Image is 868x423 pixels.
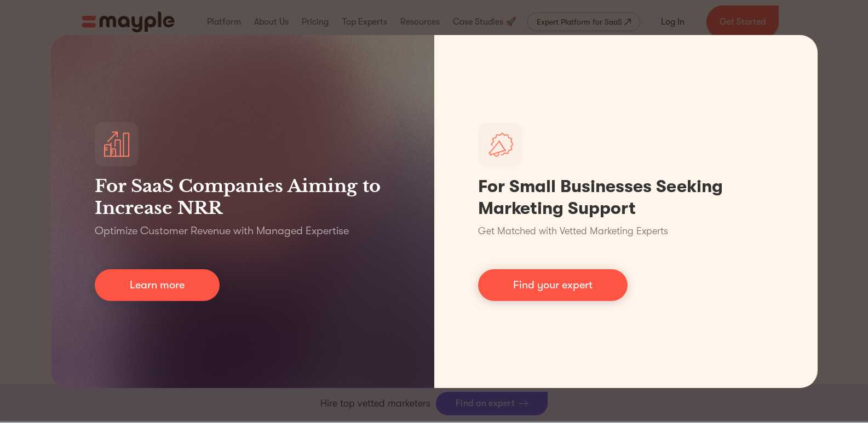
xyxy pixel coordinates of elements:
[95,269,220,301] a: Learn more
[478,269,628,301] a: Find your expert
[95,223,349,239] p: Optimize Customer Revenue with Managed Expertise
[478,176,774,219] h1: For Small Businesses Seeking Marketing Support
[478,224,668,239] p: Get Matched with Vetted Marketing Experts
[95,175,390,219] h3: For SaaS Companies Aiming to Increase NRR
